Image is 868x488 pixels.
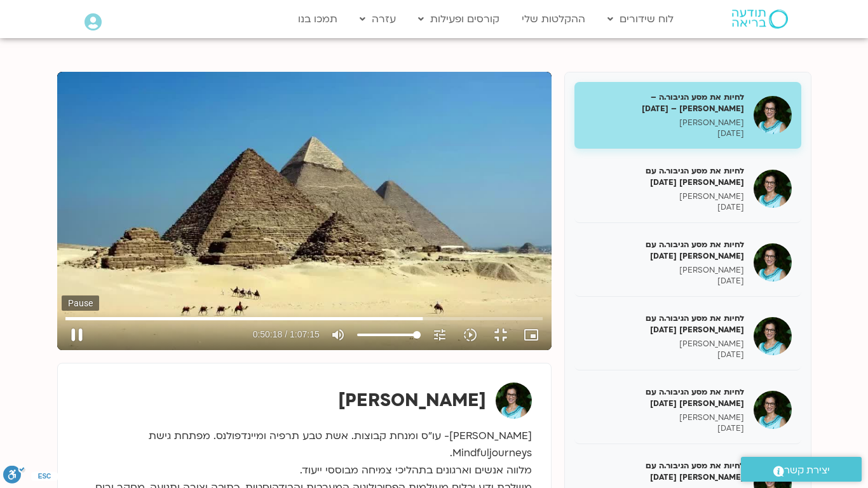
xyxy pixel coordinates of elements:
p: [DATE] [584,128,744,139]
a: תמכו בנו [292,7,344,31]
p: [PERSON_NAME] [584,412,744,423]
p: [DATE] [584,423,744,434]
img: לחיות את מסע הגיבור.ה עם תמר לינצבסקי 04/02/25 [754,170,792,208]
a: עזרה [353,7,402,31]
strong: [PERSON_NAME] [338,388,486,412]
p: [PERSON_NAME] [584,191,744,202]
img: לחיות את מסע הגיבור.ה – תמר לינצבסקי – 30/1/25 [754,96,792,134]
p: [DATE] [584,202,744,213]
h5: לחיות את מסע הגיבור.ה עם [PERSON_NAME] [DATE] [584,313,744,335]
img: לחיות את מסע הגיבור.ה עם תמר לינצבסקי 18/02/25 [754,317,792,355]
h5: לחיות את מסע הגיבור.ה עם [PERSON_NAME] [DATE] [584,239,744,262]
img: תמר לינצבסקי [496,383,532,419]
img: לחיות את מסע הגיבור.ה עם תמר לינצבסקי 11/02/25 [754,243,792,281]
p: [PERSON_NAME] [584,339,744,349]
h5: לחיות את מסע הגיבור.ה – [PERSON_NAME] – [DATE] [584,91,744,114]
a: יצירת קשר [741,457,862,482]
img: תודעה בריאה [732,10,788,29]
img: לחיות את מסע הגיבור.ה עם תמר לינצבסקי 25/02/25 [754,391,792,429]
a: ההקלטות שלי [515,7,592,31]
h5: לחיות את מסע הגיבור.ה עם [PERSON_NAME] [DATE] [584,460,744,483]
span: יצירת קשר [784,462,830,479]
h5: לחיות את מסע הגיבור.ה עם [PERSON_NAME] [DATE] [584,386,744,409]
p: [DATE] [584,276,744,287]
a: קורסים ופעילות [412,7,506,31]
a: לוח שידורים [601,7,680,31]
p: [DATE] [584,349,744,360]
h5: לחיות את מסע הגיבור.ה עם [PERSON_NAME] [DATE] [584,165,744,188]
p: [PERSON_NAME] [584,118,744,128]
p: [PERSON_NAME] [584,265,744,276]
